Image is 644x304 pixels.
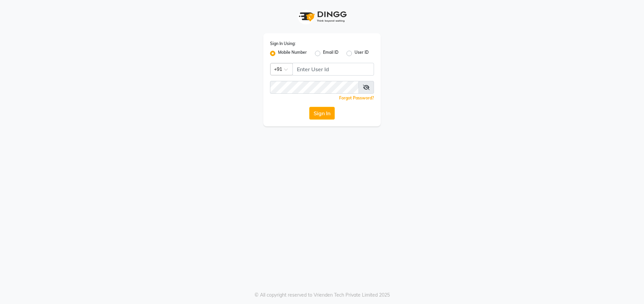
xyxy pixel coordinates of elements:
input: Username [292,63,374,76]
button: Sign In [309,107,335,120]
a: Forgot Password? [339,95,374,100]
label: User ID [355,49,369,57]
input: Username [270,81,359,94]
label: Email ID [323,49,338,57]
img: logo1.svg [295,7,349,27]
label: Sign In Using: [270,41,296,47]
label: Mobile Number [278,49,307,57]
